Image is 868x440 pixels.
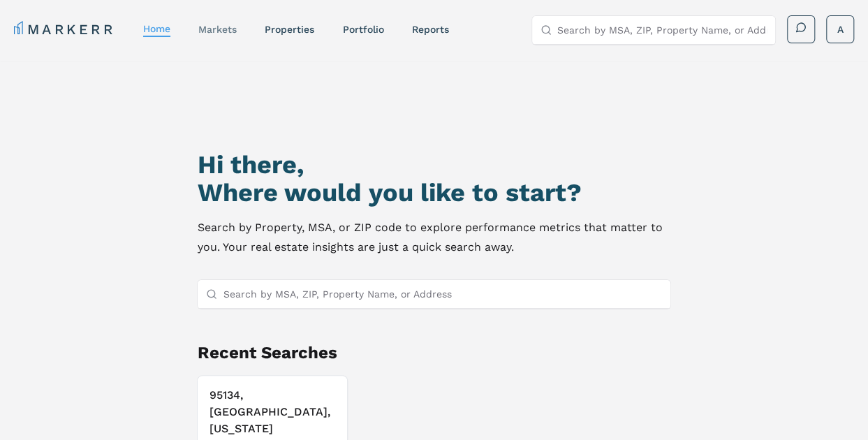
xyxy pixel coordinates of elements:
a: markets [198,24,237,35]
a: home [143,23,170,34]
h2: Where would you like to start? [197,179,670,207]
button: A [826,15,854,43]
h3: 95134, [GEOGRAPHIC_DATA], [US_STATE] [209,387,335,437]
h1: Hi there, [197,151,670,179]
a: properties [265,24,314,35]
input: Search by MSA, ZIP, Property Name, or Address [223,280,661,308]
a: MARKERR [14,20,115,39]
p: Search by Property, MSA, or ZIP code to explore performance metrics that matter to you. Your real... [197,218,670,257]
input: Search by MSA, ZIP, Property Name, or Address [557,16,767,44]
span: A [837,22,844,36]
h2: Recent Searches [197,342,670,364]
a: Portfolio [342,24,383,35]
a: reports [411,24,448,35]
